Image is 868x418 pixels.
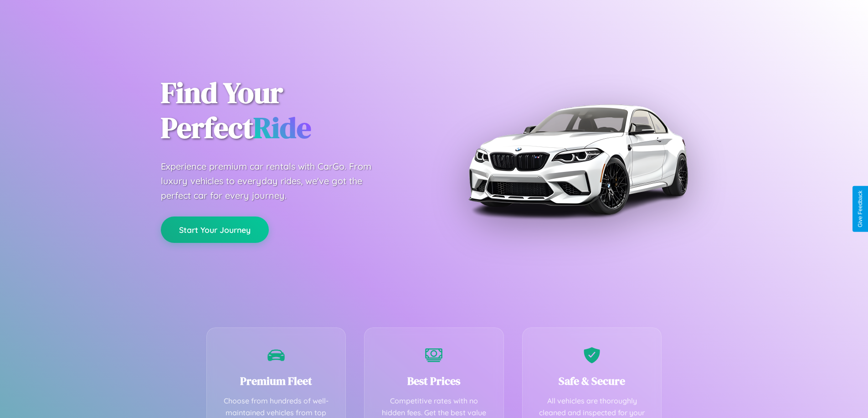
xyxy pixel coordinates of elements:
h3: Premium Fleet [221,373,332,388]
h1: Find Your Perfect [161,76,421,146]
button: Start Your Journey [161,217,269,243]
img: Premium BMW car rental vehicle [464,45,692,273]
span: Ride [253,108,311,147]
div: Give Feedback [857,191,863,227]
h3: Best Prices [378,373,490,388]
h3: Safe & Secure [536,373,648,388]
p: Experience premium car rentals with CarGo. From luxury vehicles to everyday rides, we've got the ... [161,159,389,203]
